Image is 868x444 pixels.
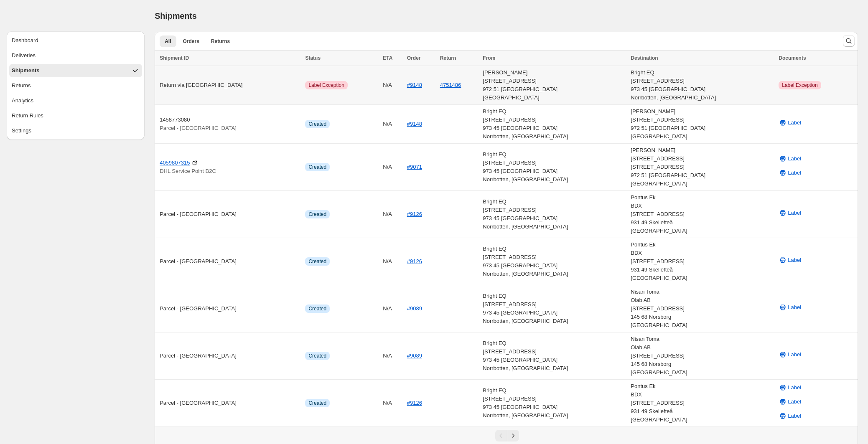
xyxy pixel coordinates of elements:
p: DHL Service Point B2C [160,167,300,175]
span: Label [788,398,801,406]
a: #9126 [407,400,422,406]
span: All [165,38,171,45]
span: Created [308,400,326,406]
span: Label [788,155,801,163]
div: Bright EQ [STREET_ADDRESS] 973 45 [GEOGRAPHIC_DATA] Norrbotten, [GEOGRAPHIC_DATA] [483,107,626,141]
nav: Pagination [155,427,858,444]
span: Label Exception [782,82,817,89]
div: 1458773080 [160,116,300,132]
div: Settings [12,127,31,135]
a: #9071 [407,164,422,170]
span: Label [788,169,801,177]
div: Bright EQ [STREET_ADDRESS] 973 45 [GEOGRAPHIC_DATA] Norrbotten, [GEOGRAPHIC_DATA] [483,245,626,278]
span: Shipment ID [160,55,189,61]
div: Deliveries [12,51,36,60]
button: Search and filter results [843,35,855,47]
button: Label [774,152,806,165]
button: Label [774,395,806,408]
div: Pontus Ek BDX [STREET_ADDRESS] 931 49 Skellefteå [GEOGRAPHIC_DATA] [631,241,774,282]
div: [PERSON_NAME] [STREET_ADDRESS] [STREET_ADDRESS] 972 51 [GEOGRAPHIC_DATA] [GEOGRAPHIC_DATA] [631,146,774,188]
td: N/A [380,238,405,285]
button: Label [774,301,806,314]
div: Pontus Ek BDX [STREET_ADDRESS] 931 49 Skellefteå [GEOGRAPHIC_DATA] [631,193,774,235]
div: Bright EQ [STREET_ADDRESS] 973 45 [GEOGRAPHIC_DATA] Norrbotten, [GEOGRAPHIC_DATA] [483,198,626,231]
button: Label [774,381,806,394]
button: Next [507,430,519,441]
div: Parcel - [GEOGRAPHIC_DATA] [160,210,300,218]
button: Label [774,166,806,180]
div: Parcel - [GEOGRAPHIC_DATA] [160,257,300,266]
span: From [483,55,495,61]
div: Shipments [12,66,39,75]
button: Label [774,348,806,361]
span: Status [305,55,321,61]
button: Label [774,254,806,267]
div: Bright EQ [STREET_ADDRESS] 973 45 [GEOGRAPHIC_DATA] Norrbotten, [GEOGRAPHIC_DATA] [483,339,626,373]
button: Label [774,206,806,220]
div: Nisan Toma Olab AB [STREET_ADDRESS] 145 68 Norsborg [GEOGRAPHIC_DATA] [631,288,774,330]
div: Parcel - [GEOGRAPHIC_DATA] [160,304,300,313]
span: Created [308,121,326,127]
div: [PERSON_NAME] [STREET_ADDRESS] 972 51 [GEOGRAPHIC_DATA] [GEOGRAPHIC_DATA] [631,107,774,141]
td: N/A [380,332,405,380]
span: Created [308,353,326,359]
span: Created [308,305,326,312]
span: ETA [383,55,392,61]
a: 4059807315 [160,159,190,167]
span: Label [788,119,801,127]
a: #9148 [407,121,422,127]
button: 4751486 [440,82,461,88]
button: Label [774,116,806,129]
button: Returns [9,79,142,92]
div: Parcel - [GEOGRAPHIC_DATA] [160,352,300,360]
span: Label [788,383,801,392]
td: N/A [380,105,405,144]
div: Nisan Toma Olab AB [STREET_ADDRESS] 145 68 Norsborg [GEOGRAPHIC_DATA] [631,335,774,377]
button: Settings [9,124,142,137]
span: Documents [779,55,806,61]
td: N/A [380,380,405,427]
a: #9148 [407,82,422,88]
button: Dashboard [9,34,142,47]
button: Return Rules [9,109,142,122]
div: Bright EQ [STREET_ADDRESS] 973 45 [GEOGRAPHIC_DATA] Norrbotten, [GEOGRAPHIC_DATA] [631,69,774,102]
button: Shipments [9,64,142,77]
div: Parcel - [GEOGRAPHIC_DATA] [160,399,300,407]
a: #9089 [407,353,422,359]
span: Order [407,55,421,61]
div: [PERSON_NAME] [STREET_ADDRESS] 972 51 [GEOGRAPHIC_DATA] [GEOGRAPHIC_DATA] [483,69,626,102]
span: Shipments [155,11,196,20]
td: N/A [380,285,405,332]
span: Label [788,412,801,420]
span: Label [788,209,801,217]
div: Returns [12,81,31,90]
a: #9089 [407,305,422,312]
button: Analytics [9,94,142,107]
span: Label [788,303,801,312]
div: Pontus Ek BDX [STREET_ADDRESS] 931 49 Skellefteå [GEOGRAPHIC_DATA] [631,382,774,424]
button: Label [774,409,806,423]
td: N/A [380,144,405,191]
span: Label [788,256,801,264]
div: Bright EQ [STREET_ADDRESS] 973 45 [GEOGRAPHIC_DATA] Norrbotten, [GEOGRAPHIC_DATA] [483,292,626,325]
span: Return [440,55,456,61]
button: Deliveries [9,49,142,62]
span: Created [308,211,326,218]
span: Returns [211,38,230,45]
div: Bright EQ [STREET_ADDRESS] 973 45 [GEOGRAPHIC_DATA] Norrbotten, [GEOGRAPHIC_DATA] [483,150,626,184]
a: #9126 [407,211,422,217]
span: Orders [183,38,199,45]
span: Created [308,164,326,170]
span: Label Exception [308,82,344,89]
div: Bright EQ [STREET_ADDRESS] 973 45 [GEOGRAPHIC_DATA] Norrbotten, [GEOGRAPHIC_DATA] [483,386,626,420]
div: Return Rules [12,112,43,120]
p: Parcel - [GEOGRAPHIC_DATA] [160,124,300,132]
td: N/A [380,191,405,238]
span: Destination [631,55,658,61]
span: Label [788,350,801,359]
a: #9126 [407,258,422,264]
span: Created [308,258,326,265]
div: Return via [GEOGRAPHIC_DATA] [160,81,300,89]
div: Analytics [12,96,33,105]
div: Dashboard [12,36,38,45]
